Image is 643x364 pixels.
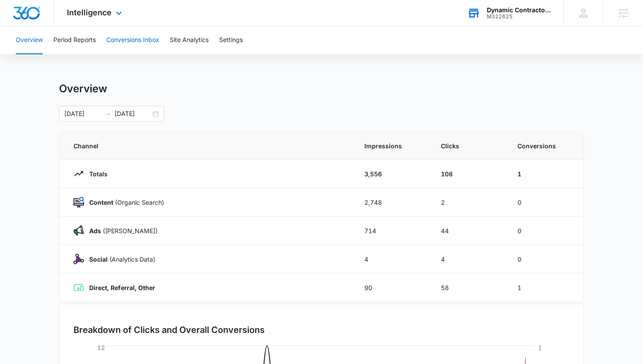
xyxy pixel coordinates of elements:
[507,273,584,302] td: 1
[73,323,265,336] h3: Breakdown of Clicks and Overall Conversions
[507,245,584,273] td: 0
[507,188,584,217] td: 0
[106,26,159,54] button: Conversions Inbox
[89,284,155,291] strong: Direct, Referral, Other
[97,344,105,351] tspan: 12
[84,255,155,264] p: (Analytics Data)
[67,8,112,17] span: Intelligence
[430,160,507,188] td: 108
[507,160,584,188] td: 1
[84,226,157,235] p: ([PERSON_NAME])
[487,7,551,14] div: account name
[517,141,570,150] span: Conversions
[354,188,430,217] td: 2,748
[73,141,343,150] span: Channel
[89,227,101,234] strong: Ads
[104,110,111,117] span: to
[64,109,101,119] input: Start date
[59,82,107,95] h1: Overview
[73,225,84,236] img: Ads
[89,255,108,263] strong: Social
[430,188,507,217] td: 2
[219,26,243,54] button: Settings
[16,26,43,54] button: Overview
[170,26,209,54] button: Site Analytics
[430,273,507,302] td: 58
[84,169,108,178] p: Totals
[73,197,84,207] img: Content
[430,245,507,273] td: 4
[115,109,151,119] input: End date
[354,273,430,302] td: 90
[364,141,420,150] span: Impressions
[89,199,113,206] strong: Content
[84,198,164,207] p: (Organic Search)
[487,14,551,20] div: account id
[104,110,111,117] span: swap-right
[53,26,96,54] button: Period Reports
[430,217,507,245] td: 44
[354,160,430,188] td: 3,556
[507,217,584,245] td: 0
[441,141,496,150] span: Clicks
[354,217,430,245] td: 714
[538,344,542,351] tspan: 1
[73,254,84,264] img: Social
[354,245,430,273] td: 4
